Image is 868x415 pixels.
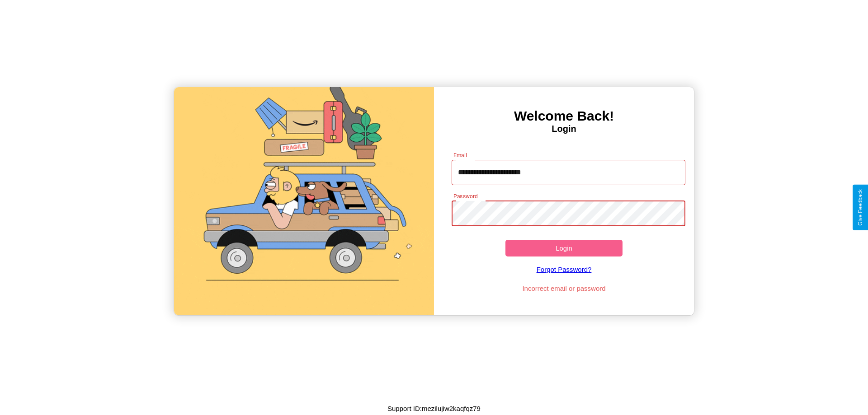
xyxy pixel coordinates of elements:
p: Incorrect email or password [447,282,681,294]
button: Login [505,240,623,256]
label: Password [453,192,477,200]
a: Forgot Password? [447,256,681,282]
h4: Login [434,124,694,134]
p: Support ID: mezilujiw2kaqfqz79 [387,402,481,415]
label: Email [453,151,467,159]
img: gif [174,87,434,315]
div: Give Feedback [857,189,863,226]
h3: Welcome Back! [434,108,694,124]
